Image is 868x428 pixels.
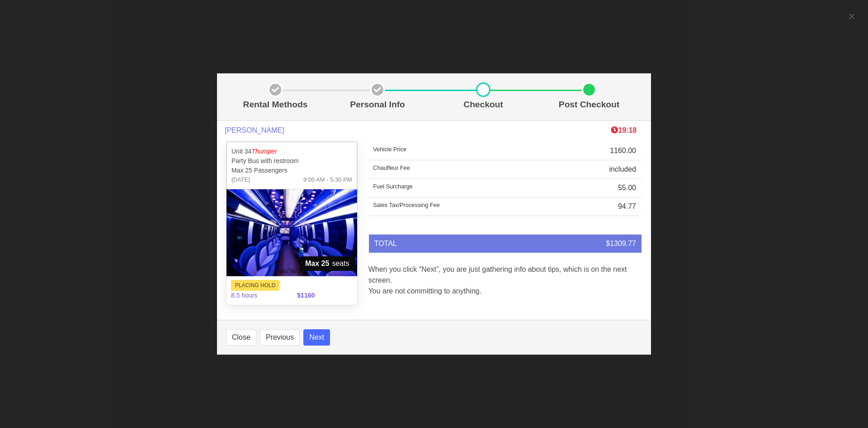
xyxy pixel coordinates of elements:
td: Fuel Surcharge [369,179,546,197]
p: Party Bus with restroom [231,156,352,166]
em: Thumper [251,148,277,155]
span: The clock is ticking ⁠— this timer shows how long we'll hold this limo during checkout. If time r... [611,126,637,134]
td: Chauffeur Fee [369,160,546,179]
td: Vehicle Price [369,142,546,160]
p: Checkout [434,98,533,111]
span: [PERSON_NAME] [225,126,284,135]
button: Previous [260,329,300,346]
span: [DATE] [231,175,250,184]
td: 55.00 [546,179,642,197]
p: Unit 34 [231,147,352,156]
p: Max 25 Passengers [231,166,352,175]
button: Close [226,329,256,346]
b: 19:18 [611,126,637,134]
b: $1160 [297,292,315,299]
span: 8.5 hours [226,285,292,306]
td: Sales Tax/Processing Fee [369,197,546,216]
td: included [546,160,642,179]
button: Next [303,329,330,346]
strong: Max 25 [305,258,329,269]
p: Personal Info [328,98,427,111]
img: 34%2002.jpg [226,189,357,276]
td: 94.77 [546,197,642,216]
span: seats [300,256,355,271]
p: You are not committing to anything. [368,286,642,297]
td: $1309.77 [546,235,642,253]
span: 9:00 AM - 5:30 PM [303,175,352,184]
p: Rental Methods [230,98,321,111]
p: When you click “Next”, you are just gathering info about tips, which is on the next screen. [368,264,642,286]
td: 1160.00 [546,142,642,160]
td: TOTAL [369,235,546,253]
p: Post Checkout [540,98,638,111]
